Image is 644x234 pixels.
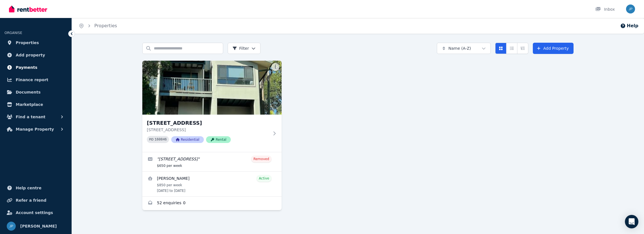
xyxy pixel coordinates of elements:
[533,43,574,54] a: Add Property
[16,101,43,108] span: Marketplace
[4,207,67,218] a: Account settings
[94,23,117,28] a: Properties
[4,31,22,35] span: ORGANISE
[171,136,204,143] span: Residential
[517,43,528,54] button: Expanded list view
[4,74,67,85] a: Finance report
[147,119,269,127] h3: [STREET_ADDRESS]
[16,113,45,120] span: Find a tenant
[16,52,45,58] span: Add property
[626,4,635,13] img: Jeffrey Parker
[16,209,53,216] span: Account settings
[4,124,67,135] button: Manage Property
[142,61,282,152] a: 1/30 Westview Road, Currumbin[STREET_ADDRESS][STREET_ADDRESS]PID 160846ResidentialRental
[142,61,282,115] img: 1/30 Westview Road, Currumbin
[4,87,67,98] a: Documents
[16,39,39,46] span: Properties
[495,43,506,54] button: Card view
[620,22,638,29] button: Help
[4,99,67,110] a: Marketplace
[506,43,517,54] button: Compact list view
[4,49,67,61] a: Add property
[4,195,67,206] a: Refer a friend
[16,89,41,96] span: Documents
[16,76,48,83] span: Finance report
[16,185,42,191] span: Help centre
[149,138,154,141] small: PID
[9,5,47,13] img: RentBetter
[72,18,124,34] nav: Breadcrumb
[437,43,491,54] button: Name (A-Z)
[4,62,67,73] a: Payments
[147,127,269,133] p: [STREET_ADDRESS]
[625,215,638,228] div: Open Intercom Messenger
[16,126,54,133] span: Manage Property
[7,222,16,231] img: Jeffrey Parker
[142,197,282,210] a: Enquiries for 1/30 Westview Road, Currumbin
[4,182,67,194] a: Help centre
[271,63,279,71] button: More options
[4,111,67,122] button: Find a tenant
[4,37,67,48] a: Properties
[142,152,282,171] a: Edit listing: 1/30 Westview Road, Currumbin
[20,223,57,230] span: [PERSON_NAME]
[142,172,282,196] a: View details for Steve Wood
[206,136,231,143] span: Rental
[16,64,37,71] span: Payments
[495,43,528,54] div: View options
[448,46,471,51] span: Name (A-Z)
[16,197,46,204] span: Refer a friend
[155,138,167,142] code: 160846
[595,6,615,12] div: Inbox
[228,43,261,54] button: Filter
[232,46,249,51] span: Filter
